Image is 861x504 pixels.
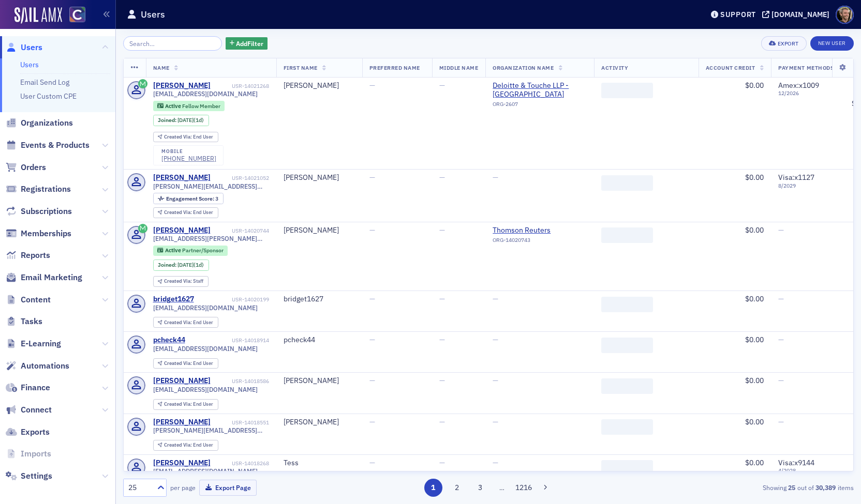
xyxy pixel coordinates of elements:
[153,226,211,235] a: [PERSON_NAME]
[164,319,193,326] span: Created Via :
[6,316,42,327] a: Tasks
[745,225,764,235] span: $0.00
[778,173,814,182] span: Visa : x1127
[493,376,498,385] span: —
[284,418,355,427] div: [PERSON_NAME]
[153,259,209,271] div: Joined: 2025-09-09 00:00:00
[165,102,182,110] span: Active
[6,404,52,416] a: Connect
[153,81,211,90] a: [PERSON_NAME]
[601,64,628,71] span: Activity
[745,417,764,426] span: $0.00
[153,295,194,304] a: bridget1627
[153,426,269,434] span: [PERSON_NAME][EMAIL_ADDRESS][DOMAIN_NAME]
[6,228,71,239] a: Memberships
[745,81,764,90] span: $0.00
[6,272,82,283] a: Email Marketing
[369,64,420,71] span: Preferred Name
[424,479,442,497] button: 1
[493,226,587,235] a: Thomson Reuters
[810,36,854,51] a: New User
[153,246,228,256] div: Active: Active: Partner/Sponsor
[778,294,784,303] span: —
[439,64,479,71] span: Middle Name
[284,459,355,468] div: Tess
[153,335,185,345] a: pcheck44
[187,337,269,344] div: USR-14018914
[166,196,218,202] div: 3
[493,81,587,99] a: Deloitte & Touche LLP - [GEOGRAPHIC_DATA]
[786,483,797,492] strong: 25
[157,247,223,254] a: Active Partner/Sponsor
[161,155,216,162] a: [PHONE_NUMBER]
[164,320,213,326] div: End User
[165,247,182,254] span: Active
[21,272,82,283] span: Email Marketing
[369,294,375,303] span: —
[6,360,69,372] a: Automations
[6,250,50,261] a: Reports
[601,460,653,476] span: ‌
[21,228,71,239] span: Memberships
[762,11,833,18] button: [DOMAIN_NAME]
[493,64,554,71] span: Organization Name
[153,115,209,126] div: Joined: 2025-09-09 00:00:00
[493,81,587,99] span: Deloitte & Touche LLP - Denver
[778,467,837,474] span: 4 / 2028
[778,417,784,426] span: —
[226,37,268,50] button: AddFilter
[778,41,799,47] div: Export
[158,262,177,268] span: Joined :
[153,235,269,242] span: [EMAIL_ADDRESS][PERSON_NAME][DOMAIN_NAME]
[439,294,445,303] span: —
[153,64,170,71] span: Name
[21,184,71,195] span: Registrations
[158,117,177,124] span: Joined :
[284,64,318,71] span: First Name
[601,175,653,191] span: ‌
[153,358,218,369] div: Created Via: End User
[814,483,838,492] strong: 30,389
[153,101,225,111] div: Active: Active: Fellow Member
[601,419,653,435] span: ‌
[153,418,211,427] div: [PERSON_NAME]
[493,417,498,426] span: —
[778,90,837,97] span: 12 / 2026
[771,10,829,19] div: [DOMAIN_NAME]
[471,479,489,497] button: 3
[164,278,193,284] span: Created Via :
[236,39,263,48] span: Add Filter
[6,426,50,438] a: Exports
[153,386,258,393] span: [EMAIL_ADDRESS][DOMAIN_NAME]
[778,458,814,467] span: Visa : x9144
[6,42,42,53] a: Users
[166,195,215,202] span: Engagement Score :
[439,335,445,344] span: —
[745,458,764,467] span: $0.00
[128,482,151,493] div: 25
[369,458,375,467] span: —
[20,60,39,69] a: Users
[778,335,784,344] span: —
[164,210,213,216] div: End User
[745,376,764,385] span: $0.00
[369,335,375,344] span: —
[153,207,218,218] div: Created Via: End User
[164,360,193,366] span: Created Via :
[284,295,355,304] div: bridget1627
[439,173,445,182] span: —
[284,173,355,182] div: [PERSON_NAME]
[369,173,375,182] span: —
[778,376,784,385] span: —
[164,401,193,407] span: Created Via :
[20,78,69,87] a: Email Send Log
[177,262,204,268] div: (1d)
[164,209,193,216] span: Created Via :
[439,417,445,426] span: —
[199,480,257,496] button: Export Page
[6,448,51,460] a: Imports
[21,250,50,261] span: Reports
